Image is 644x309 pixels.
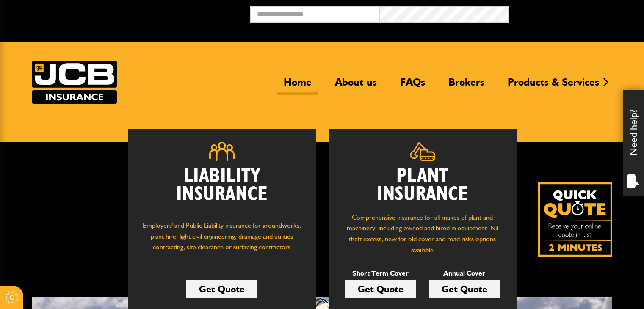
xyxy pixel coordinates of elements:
h2: Liability Insurance [141,167,303,212]
a: Get Quote [186,280,257,298]
img: Quick Quote [538,182,612,257]
button: Broker Login [509,6,638,19]
a: Products & Services [501,76,605,95]
a: About us [329,76,383,95]
a: Get Quote [429,280,500,298]
a: Get your insurance quote isn just 2-minutes [538,182,612,257]
div: Need help? [623,90,644,196]
p: Comprehensive insurance for all makes of plant and machinery, including owned and hired in equipm... [341,212,504,255]
a: JCB Insurance Services [32,61,117,104]
a: Get Quote [345,280,416,298]
a: Home [277,76,318,95]
h2: Plant Insurance [341,167,504,204]
p: Employers' and Public Liability insurance for groundworks, plant hire, light civil engineering, d... [141,220,303,261]
p: Annual Cover [429,268,500,279]
p: Short Term Cover [345,268,416,279]
a: FAQs [394,76,431,95]
img: JCB Insurance Services logo [32,61,117,104]
a: Brokers [442,76,491,95]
